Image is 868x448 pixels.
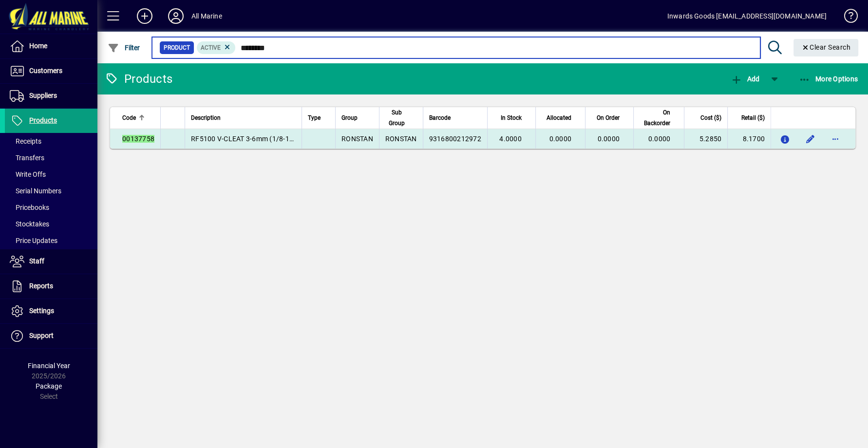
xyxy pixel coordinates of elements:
button: Add [129,7,160,25]
button: More Options [796,70,861,88]
span: Retail ($) [741,112,765,123]
button: More options [828,131,843,147]
span: Clear Search [801,43,851,51]
span: Add [730,75,759,83]
span: Group [341,112,358,123]
span: 0.0000 [549,135,572,143]
span: Package [36,382,62,390]
a: Settings [5,299,97,323]
div: Group [341,112,373,123]
a: Support [5,324,97,348]
div: Description [191,112,296,123]
button: Edit [802,131,818,147]
span: Cost ($) [700,112,721,123]
td: 8.1700 [727,129,771,149]
div: Sub Group [385,107,417,129]
button: Add [728,70,762,88]
span: 9316800212972 [429,135,481,143]
div: Allocated [542,112,580,123]
span: Suppliers [29,92,57,99]
a: Knowledge Base [836,2,856,34]
span: Support [29,332,54,339]
span: Customers [29,67,62,75]
span: In Stock [501,112,522,123]
span: Type [308,112,321,123]
span: On Backorder [640,107,670,129]
span: 4.0000 [499,135,522,143]
span: Filter [108,44,140,52]
a: Stocktakes [5,216,97,232]
button: Profile [160,7,191,25]
a: Staff [5,249,97,274]
div: Barcode [429,112,481,123]
div: Code [122,112,154,123]
span: Staff [29,257,44,265]
span: Financial Year [28,362,70,370]
span: Home [29,42,47,50]
span: 0.0000 [597,135,620,143]
span: Transfers [10,154,44,162]
span: Receipts [10,137,41,145]
span: Price Updates [10,237,57,244]
span: Settings [29,307,54,315]
a: Customers [5,59,97,83]
a: Transfers [5,149,97,166]
span: Reports [29,282,53,290]
mat-chip: Activation Status: Active [197,41,236,54]
span: RONSTAN [385,135,417,143]
div: Inwards Goods [EMAIL_ADDRESS][DOMAIN_NAME] [667,8,827,24]
span: Serial Numbers [10,187,61,195]
div: On Order [591,112,628,123]
span: Code [122,112,136,123]
span: Products [29,116,57,124]
a: Suppliers [5,84,97,108]
span: On Order [597,112,620,123]
span: Sub Group [385,107,408,129]
span: Allocated [547,112,571,123]
div: Products [105,71,172,87]
a: Price Updates [5,232,97,249]
td: 5.2850 [684,129,727,149]
em: 00137758 [122,135,154,143]
span: Description [191,112,221,123]
a: Write Offs [5,166,97,183]
span: Pricebooks [10,204,49,211]
div: Type [308,112,329,123]
a: Receipts [5,133,97,149]
span: Barcode [429,112,451,123]
span: 0.0000 [648,135,671,143]
div: On Backorder [640,107,679,129]
a: Home [5,34,97,58]
span: Write Offs [10,170,46,178]
span: More Options [799,75,858,83]
button: Clear [793,39,859,56]
span: Stocktakes [10,220,49,228]
a: Serial Numbers [5,183,97,199]
button: Filter [105,39,143,56]
span: RONSTAN [341,135,373,143]
a: Pricebooks [5,199,97,216]
span: RF5100 V-CLEAT 3-6mm (1/8-1/4)Open [191,135,316,143]
span: Active [201,44,221,51]
span: Product [164,43,190,53]
div: All Marine [191,8,222,24]
a: Reports [5,274,97,299]
div: In Stock [493,112,530,123]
